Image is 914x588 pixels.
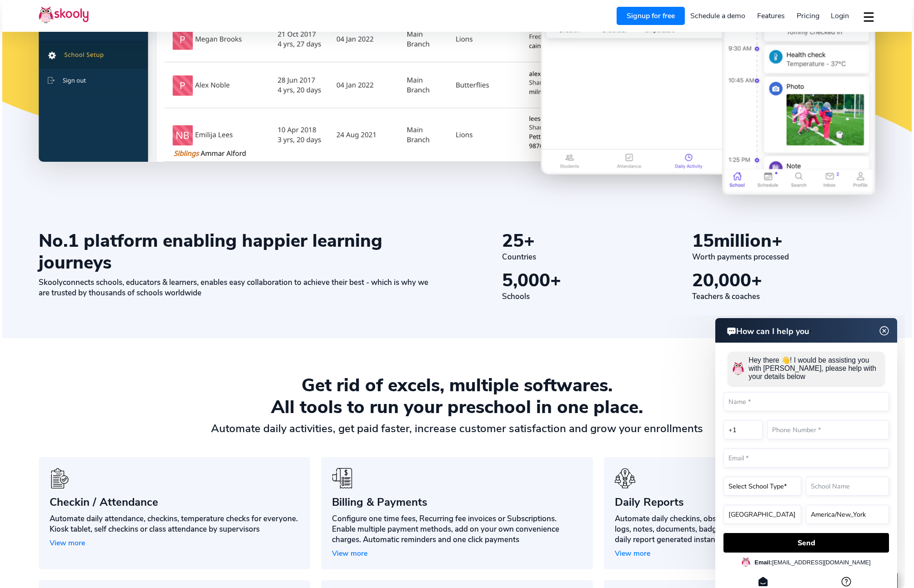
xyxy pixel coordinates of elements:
[39,277,63,288] span: Skooly
[39,6,89,24] img: Skooly
[502,230,685,252] div: +
[692,230,875,252] div: million+
[692,269,875,291] div: +
[50,468,70,488] img: icon-benefits-9
[321,457,593,569] a: icon-benefits-10Billing & PaymentsConfigure one time fees, Recurring fee invoices or Subscription...
[332,548,367,558] span: View more
[502,252,685,262] div: Countries
[502,268,550,293] span: 5,000
[692,268,751,293] span: 20,000
[615,548,650,558] span: View more
[39,230,437,274] div: No.1 platform enabling happier learning journeys
[604,457,875,569] a: icon-benefits-7Daily ReportsAutomate daily checkins, observations and records. Photos, activity l...
[617,7,685,25] a: Signup for free
[502,291,685,302] div: Schools
[39,457,310,569] a: icon-benefits-9Checkin / AttendanceAutomate daily attendance, checkins, temperature checks for ev...
[685,9,752,23] a: Schedule a demo
[39,396,875,418] div: All tools to run your preschool in one place.
[862,6,875,27] button: dropdown menu
[50,538,85,548] span: View more
[615,468,635,488] img: icon-benefits-7
[39,374,875,396] div: Get rid of excels, multiple softwares.
[831,11,849,21] span: Login
[791,9,825,23] a: Pricing
[751,9,791,23] a: Features
[502,269,685,291] div: +
[615,495,864,509] div: Daily Reports
[39,422,875,435] div: Automate daily activities, get paid faster, increase customer satisfaction and grow your enrollments
[50,513,299,534] div: Automate daily attendance, checkins, temperature checks for everyone. Kiosk tablet, self checkins...
[615,513,864,545] div: Automate daily checkins, observations and records. Photos, activity logs, notes, documents, badge...
[332,495,582,509] div: Billing & Payments
[50,495,299,509] div: Checkin / Attendance
[692,229,714,253] span: 15
[332,468,352,488] img: icon-benefits-10
[39,277,437,298] div: connects schools, educators & learners, enables easy collaboration to achieve their best - which ...
[502,229,524,253] span: 25
[332,513,582,545] div: Configure one time fees, Recurring fee invoices or Subscriptions. Enable multiple payment methods...
[692,291,875,302] div: Teachers & coaches
[692,252,875,262] div: Worth payments processed
[797,11,819,21] span: Pricing
[825,9,855,23] a: Login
